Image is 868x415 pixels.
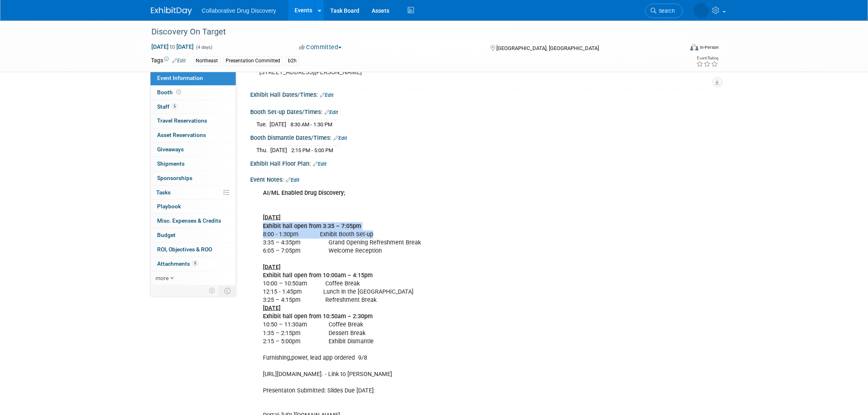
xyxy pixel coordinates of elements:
span: ROI, Objectives & ROO [157,246,212,253]
a: Shipments [151,157,236,171]
a: Edit [313,161,327,167]
b: E [263,272,266,279]
div: Booth Dismantle Dates/Times: [250,132,717,142]
img: Ralf Felsner [694,3,709,18]
span: Attachments [157,260,198,267]
span: more [155,275,169,281]
a: Booth [151,86,236,100]
span: Budget [157,232,176,238]
td: [DATE] [270,120,286,128]
span: 8:30 AM - 1:30 PM [290,121,332,128]
span: [GEOGRAPHIC_DATA], [GEOGRAPHIC_DATA] [496,45,599,51]
a: Edit [320,92,333,98]
span: Shipments [157,160,185,167]
a: Sponsorships [151,171,236,185]
td: Tags [151,56,186,66]
a: Edit [172,58,186,64]
div: Booth Set-up Dates/Times: [250,106,717,116]
span: 2:15 PM - 5:00 PM [291,147,333,153]
a: Playbook [151,200,236,214]
span: Misc. Expenses & Credits [157,217,221,224]
td: Tue. [256,120,270,128]
img: Format-Inperson.png [690,44,699,50]
span: Event Information [157,75,203,81]
a: Budget [151,228,236,242]
div: Event Rating [697,56,719,60]
b: xhibit hall open from 10:00am – 4:15pm [266,272,372,279]
pre: [STREET_ADDRESS][PERSON_NAME] [259,68,436,76]
a: Edit [286,177,299,183]
a: Travel Reservations [151,114,236,128]
span: Tasks [156,189,171,196]
b: Exhibit hall open from 3:35 – 7:05pm [263,223,361,230]
span: Staff [157,103,178,110]
span: Booth [157,89,183,96]
u: [DATE] [263,264,281,271]
a: Edit [333,135,347,141]
a: Asset Reservations [151,128,236,142]
a: Staff5 [151,100,236,114]
td: [DATE] [270,146,287,154]
div: Discovery On Target [148,25,671,39]
a: Event Information [151,71,236,85]
div: In-Person [700,44,719,50]
a: Attachments9 [151,257,236,271]
span: Sponsorships [157,175,192,181]
span: [DATE] [DATE] [151,43,194,50]
u: [DATE] [263,214,281,221]
span: Playbook [157,203,181,210]
a: more [151,271,236,285]
b: Exhibit hall open from 10:50am – 2:30pm [263,313,372,320]
div: Northeast [193,57,220,65]
span: to [169,43,176,50]
span: Travel Reservations [157,117,207,124]
a: Misc. Expenses & Credits [151,214,236,228]
td: Personalize Event Tab Strip [205,285,219,296]
a: ROI, Objectives & ROO [151,243,236,257]
span: (4 days) [195,45,212,50]
a: Giveaways [151,143,236,157]
button: Committed [296,43,345,52]
a: Tasks [151,186,236,200]
span: 9 [192,260,198,267]
b: AI/ML Enabled Drug Discovery; [263,189,345,196]
span: Asset Reservations [157,132,206,138]
div: Exhibit Hall Floor Plan: [250,157,717,168]
span: 5 [171,103,178,109]
span: Search [656,8,675,14]
div: b2h [286,57,299,65]
u: [DATE] [263,305,281,312]
span: Booth not reserved yet [175,89,183,95]
span: Giveaways [157,146,184,153]
a: Edit [324,109,338,115]
td: Toggle Event Tabs [219,285,236,296]
div: Presentation Committed [223,57,283,65]
a: Search [645,4,683,18]
td: Thu. [256,146,270,154]
div: Exhibit Hall Dates/Times: [250,89,717,99]
div: Event Format [635,43,719,55]
span: Collaborative Drug Discovery [202,7,276,14]
img: ExhibitDay [151,7,192,15]
div: Event Notes: [250,173,717,184]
